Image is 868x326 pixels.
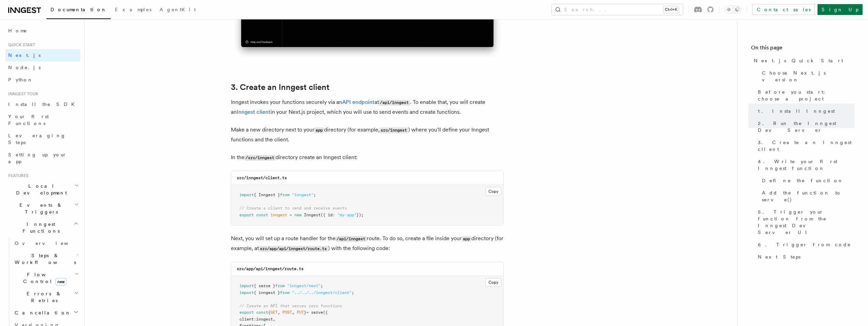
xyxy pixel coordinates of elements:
[256,317,273,322] span: inngest
[337,213,356,217] span: "my-app"
[8,102,79,107] span: Install the SDK
[160,7,196,12] span: AgentKit
[231,125,504,144] p: Make a new directory next to your directory (for example, ) where you'll define your Inngest func...
[231,97,504,117] p: Inngest invokes your functions securely via an at . To enable that, you will create an in your Ne...
[297,310,304,315] span: PUT
[752,4,815,15] a: Contact sales
[762,177,843,184] span: Define the function
[12,307,80,319] button: Cancellation
[758,253,800,260] span: Next Steps
[231,82,329,92] a: 3. Create an Inngest client
[336,236,367,242] code: /api/inngest
[379,100,410,106] code: /api/inngest
[751,44,854,55] h4: On this page
[755,136,854,155] a: 3. Create an Inngest client
[755,86,854,105] a: Before you start: choose a project
[256,213,268,217] span: const
[762,189,854,203] span: Add the function to serve()
[15,240,85,246] span: Overview
[12,288,80,307] button: Errors & Retries
[8,52,41,58] span: Next.js
[290,213,292,217] span: =
[280,192,290,197] span: from
[5,221,74,234] span: Inngest Functions
[311,310,323,315] span: serve
[759,187,854,206] a: Add the function to serve()
[758,208,854,236] span: 5. Trigger your function from the Inngest Dev Server UI
[237,266,304,271] code: src/app/api/inngest/route.ts
[292,310,294,315] span: ,
[156,2,200,18] a: AgentKit
[237,109,270,115] a: Inngest client
[759,67,854,86] a: Choose Next.js version
[314,127,324,133] code: app
[5,202,74,215] span: Events & Triggers
[304,213,321,217] span: Inngest
[321,213,333,217] span: ({ id
[725,5,741,14] button: Toggle dark mode
[287,283,321,288] span: "inngest/next"
[280,290,290,295] span: from
[8,114,49,126] span: Your first Functions
[111,2,156,18] a: Examples
[12,271,75,285] span: Flow Control
[12,249,80,268] button: Steps & Workflows
[239,310,254,315] span: export
[292,290,352,295] span: "../../../inngest/client"
[356,213,364,217] span: });
[5,199,80,218] button: Events & Triggers
[485,278,501,287] button: Copy
[231,153,504,162] p: In the directory create an Inngest client:
[245,155,276,161] code: /src/inngest
[55,278,67,285] span: new
[5,218,80,237] button: Inngest Functions
[8,77,33,82] span: Python
[5,25,80,37] a: Home
[292,192,313,197] span: "inngest"
[5,61,80,74] a: Node.js
[5,183,74,196] span: Local Development
[278,310,280,315] span: ,
[755,155,854,174] a: 4. Write your first Inngest function
[12,237,80,249] a: Overview
[5,180,80,199] button: Local Development
[323,310,328,315] span: ({
[8,152,67,164] span: Setting up your app
[268,310,270,315] span: {
[758,89,854,102] span: Before you start: choose a project
[259,246,328,252] code: src/app/api/inngest/route.ts
[5,149,80,168] a: Setting up your app
[254,283,275,288] span: { serve }
[755,238,854,251] a: 6. Trigger from code
[8,27,27,34] span: Home
[755,105,854,117] a: 1. Install Inngest
[751,55,854,67] a: Next.js Quick Start
[5,110,80,129] a: Your first Functions
[5,98,80,110] a: Install the SDK
[239,213,254,217] span: export
[485,187,501,196] button: Copy
[237,175,287,180] code: src/inngest/client.ts
[755,251,854,263] a: Next Steps
[754,57,843,64] span: Next.js Quick Start
[254,290,280,295] span: { inngest }
[239,290,254,295] span: import
[758,158,854,172] span: 4. Write your first Inngest function
[239,317,254,322] span: client
[758,120,854,134] span: 2. Run the Inngest Dev Server
[462,236,471,242] code: app
[818,4,863,15] a: Sign Up
[352,290,354,295] span: ;
[8,133,66,145] span: Leveraging Steps
[5,91,38,97] span: Inngest tour
[12,290,74,304] span: Errors & Retries
[5,49,80,61] a: Next.js
[755,206,854,238] a: 5. Trigger your function from the Inngest Dev Server UI
[12,309,71,316] span: Cancellation
[552,4,683,15] button: Search...Ctrl+K
[12,252,76,266] span: Steps & Workflows
[46,2,111,19] a: Documentation
[758,108,835,114] span: 1. Install Inngest
[294,213,301,217] span: new
[306,310,309,315] span: =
